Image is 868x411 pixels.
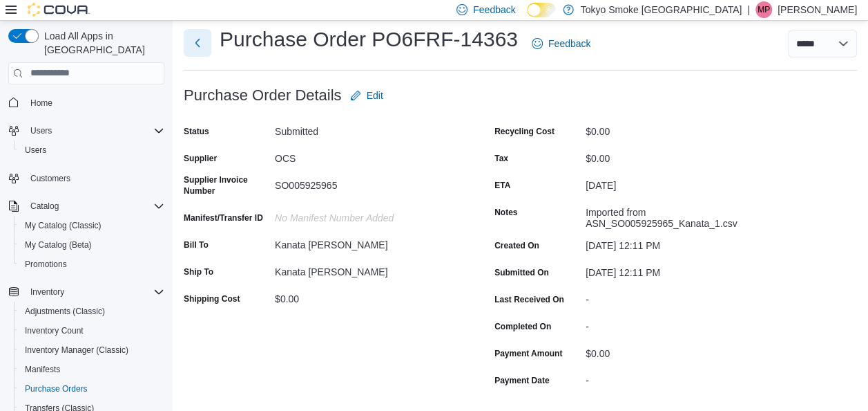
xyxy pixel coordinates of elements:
[581,1,742,18] p: Tokyo Smoke [GEOGRAPHIC_DATA]
[25,145,46,156] span: Users
[494,321,551,332] label: Completed On
[367,89,383,102] span: Edit
[184,126,209,137] label: Status
[586,147,771,164] div: $0.00
[19,342,164,358] span: Inventory Manager (Classic)
[548,37,590,51] span: Feedback
[25,284,70,300] button: Inventory
[25,122,164,139] span: Users
[25,220,102,231] span: My Catalog (Classic)
[30,201,59,212] span: Catalog
[14,302,170,321] button: Adjustments (Classic)
[494,207,517,218] label: Notes
[3,197,170,216] button: Catalog
[25,122,57,139] button: Users
[19,322,164,339] span: Inventory Count
[28,3,90,17] img: Cova
[14,379,170,399] button: Purchase Orders
[14,140,170,160] button: Users
[586,316,771,332] div: -
[758,1,770,18] span: MP
[494,180,510,191] label: ETA
[275,174,460,191] div: SO005925965
[3,121,170,140] button: Users
[14,360,170,379] button: Manifests
[25,198,164,214] span: Catalog
[184,153,217,164] label: Supplier
[19,361,164,378] span: Manifests
[184,212,263,223] label: Manifest/Transfer ID
[14,340,170,360] button: Inventory Manager (Classic)
[184,239,209,250] label: Bill To
[30,173,70,184] span: Customers
[25,170,76,187] a: Customers
[19,381,93,397] a: Purchase Orders
[19,322,89,339] a: Inventory Count
[494,240,539,251] label: Created On
[184,29,211,57] button: Next
[586,235,771,251] div: [DATE] 12:11 PM
[3,282,170,302] button: Inventory
[39,29,164,57] span: Load All Apps in [GEOGRAPHIC_DATA]
[586,342,771,359] div: $0.00
[19,361,66,378] a: Manifests
[586,289,771,305] div: -
[586,262,771,278] div: [DATE] 12:11 PM
[3,93,170,113] button: Home
[30,286,64,298] span: Inventory
[25,259,67,270] span: Promotions
[494,348,562,359] label: Payment Amount
[19,303,164,320] span: Adjustments (Classic)
[25,284,164,300] span: Inventory
[19,381,164,397] span: Purchase Orders
[778,1,857,18] p: [PERSON_NAME]
[14,321,170,340] button: Inventory Count
[19,256,164,273] span: Promotions
[25,170,164,187] span: Customers
[25,306,105,317] span: Adjustments (Classic)
[19,237,97,253] a: My Catalog (Beta)
[25,94,164,111] span: Home
[526,30,596,57] a: Feedback
[473,3,515,17] span: Feedback
[3,168,170,188] button: Customers
[345,82,389,109] button: Edit
[494,375,549,386] label: Payment Date
[19,342,134,358] a: Inventory Manager (Classic)
[494,294,564,305] label: Last Received On
[586,201,771,229] div: Imported from ASN_SO005925965_Kanata_1.csv
[19,237,164,253] span: My Catalog (Beta)
[14,216,170,235] button: My Catalog (Classic)
[494,126,554,137] label: Recycling Cost
[25,95,58,111] a: Home
[14,255,170,274] button: Promotions
[275,120,460,137] div: Submitted
[25,345,128,356] span: Inventory Manager (Classic)
[184,266,213,277] label: Ship To
[586,120,771,137] div: $0.00
[220,26,518,53] h1: Purchase Order PO6FRF-14363
[25,325,84,336] span: Inventory Count
[275,147,460,164] div: OCS
[19,142,52,158] a: Users
[19,303,110,320] a: Adjustments (Classic)
[19,217,107,234] a: My Catalog (Classic)
[527,3,556,17] input: Dark Mode
[275,288,460,304] div: $0.00
[19,256,73,273] a: Promotions
[19,217,164,234] span: My Catalog (Classic)
[25,198,64,214] button: Catalog
[275,261,460,277] div: Kanata [PERSON_NAME]
[19,142,164,158] span: Users
[184,293,240,304] label: Shipping Cost
[494,267,549,278] label: Submitted On
[184,87,342,104] h3: Purchase Order Details
[184,174,269,197] label: Supplier Invoice Number
[586,174,771,191] div: [DATE]
[25,364,60,375] span: Manifests
[275,207,460,223] div: No Manifest Number added
[25,383,88,394] span: Purchase Orders
[586,369,771,386] div: -
[494,153,508,164] label: Tax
